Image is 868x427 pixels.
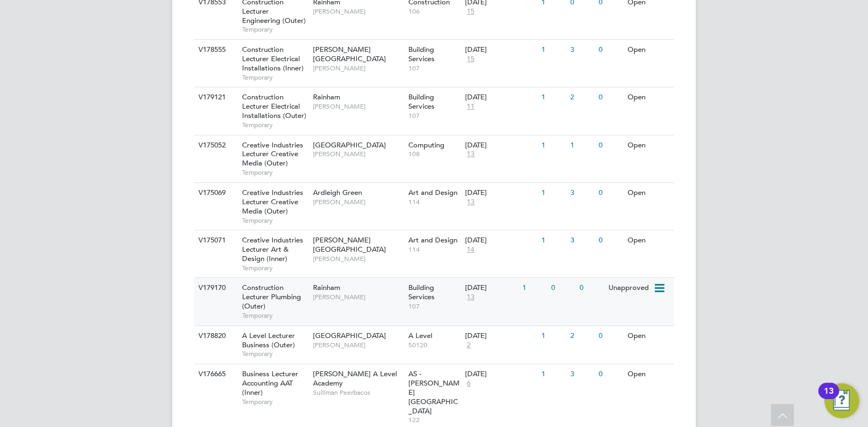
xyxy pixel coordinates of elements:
span: Business Lecturer Accounting AAT (Inner) [242,369,298,397]
div: 1 [539,326,567,346]
div: 0 [548,278,577,298]
span: [PERSON_NAME] [313,102,403,111]
div: Open [625,135,672,156]
div: [DATE] [465,331,536,341]
div: Open [625,364,672,384]
div: V175052 [196,135,234,156]
span: Building Services [408,92,435,111]
span: [PERSON_NAME] [313,7,403,16]
span: 13 [465,198,476,207]
span: A Level [408,331,432,340]
div: 0 [577,278,605,298]
div: 13 [824,391,834,405]
span: 107 [408,111,460,120]
span: 14 [465,245,476,254]
span: Temporary [242,349,308,358]
span: 50120 [408,341,460,349]
span: Creative Industries Lecturer Art & Design (Inner) [242,235,303,263]
div: Open [625,40,672,60]
span: 13 [465,293,476,302]
div: 3 [568,183,596,203]
div: 1 [539,135,567,156]
span: [PERSON_NAME] [313,254,403,263]
div: V178555 [196,40,234,60]
div: [DATE] [465,45,536,55]
div: 0 [596,326,624,346]
div: V176665 [196,364,234,384]
span: Temporary [242,168,308,177]
span: Temporary [242,25,308,34]
button: Open Resource Center, 13 new notifications [824,383,859,418]
div: V175069 [196,183,234,203]
span: Temporary [242,216,308,225]
div: [DATE] [465,236,536,245]
div: 0 [596,135,624,156]
div: [DATE] [465,370,536,379]
div: 1 [539,183,567,203]
span: Creative Industries Lecturer Creative Media (Outer) [242,140,303,168]
span: [PERSON_NAME][GEOGRAPHIC_DATA] [313,235,386,254]
div: 0 [596,183,624,203]
div: [DATE] [465,141,536,150]
span: [PERSON_NAME] [313,64,403,73]
span: 108 [408,150,460,158]
span: 6 [465,379,472,388]
div: V179121 [196,87,234,108]
span: Temporary [242,73,308,82]
span: 114 [408,198,460,206]
span: Construction Lecturer Plumbing (Outer) [242,283,301,311]
div: [DATE] [465,93,536,102]
div: 0 [596,230,624,251]
span: Construction Lecturer Electrical Installations (Inner) [242,45,304,73]
div: 2 [568,87,596,108]
span: Temporary [242,264,308,272]
div: 3 [568,364,596,384]
span: 114 [408,245,460,254]
span: 106 [408,7,460,16]
span: 15 [465,55,476,64]
span: 107 [408,64,460,73]
span: Building Services [408,45,435,63]
div: 1 [520,278,548,298]
div: Open [625,326,672,346]
span: [PERSON_NAME][GEOGRAPHIC_DATA] [313,45,386,63]
span: Sulliman Peerbacos [313,388,403,397]
span: 11 [465,102,476,111]
span: Temporary [242,311,308,320]
div: Open [625,230,672,251]
span: 13 [465,150,476,159]
div: 1 [539,230,567,251]
div: 0 [596,364,624,384]
span: AS - [PERSON_NAME][GEOGRAPHIC_DATA] [408,369,460,416]
span: Temporary [242,398,308,406]
span: [GEOGRAPHIC_DATA] [313,140,386,150]
span: 2 [465,341,472,350]
span: Art and Design [408,235,457,245]
span: Computing [408,140,444,150]
div: [DATE] [465,188,536,198]
div: Open [625,183,672,203]
div: [DATE] [465,283,517,293]
div: 1 [568,135,596,156]
div: Open [625,87,672,108]
span: Art and Design [408,188,457,197]
div: V178820 [196,326,234,346]
div: 3 [568,40,596,60]
div: 0 [596,87,624,108]
span: [PERSON_NAME] [313,341,403,349]
span: Creative Industries Lecturer Creative Media (Outer) [242,188,303,216]
span: Construction Lecturer Electrical Installations (Outer) [242,92,306,120]
span: [PERSON_NAME] [313,150,403,158]
span: 107 [408,302,460,311]
span: Temporary [242,121,308,129]
span: Rainham [313,283,340,292]
span: Rainham [313,92,340,102]
span: Ardleigh Green [313,188,362,197]
span: 15 [465,7,476,16]
span: 122 [408,416,460,424]
div: V175071 [196,230,234,251]
span: [PERSON_NAME] [313,198,403,206]
div: 3 [568,230,596,251]
div: 1 [539,364,567,384]
span: [PERSON_NAME] [313,293,403,301]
